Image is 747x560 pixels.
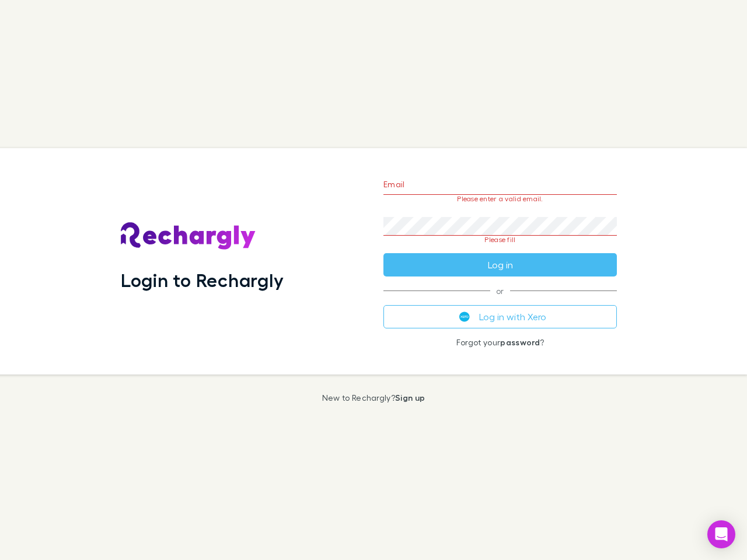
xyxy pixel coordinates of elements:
a: Sign up [395,393,425,402]
span: or [383,290,617,291]
p: Please enter a valid email. [383,195,617,203]
p: New to Rechargly? [322,393,425,402]
button: Log in with Xero [383,305,617,328]
a: password [500,337,540,347]
p: Please fill [383,236,617,244]
img: Xero's logo [459,311,470,322]
div: Open Intercom Messenger [707,520,735,548]
h1: Login to Rechargly [121,269,284,291]
p: Forgot your ? [383,338,617,347]
img: Rechargly's Logo [121,222,256,250]
button: Log in [383,253,617,276]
